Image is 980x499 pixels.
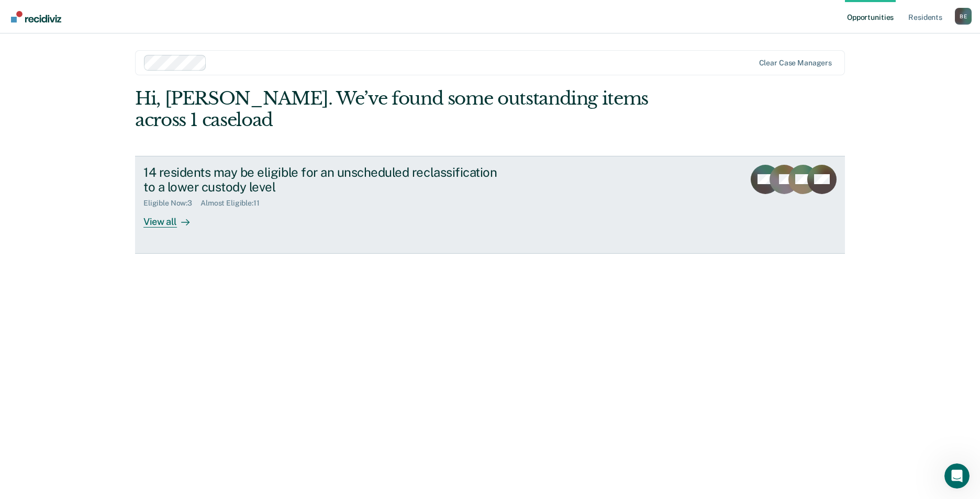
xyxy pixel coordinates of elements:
div: View all [143,208,202,228]
div: Hi, [PERSON_NAME]. We’ve found some outstanding items across 1 caseload [135,88,703,131]
div: 14 residents may be eligible for an unscheduled reclassification to a lower custody level [143,165,511,195]
div: Clear case managers [759,59,832,67]
div: Almost Eligible : 11 [201,199,268,208]
div: B E [955,8,972,25]
button: Profile dropdown button [955,8,972,25]
a: 14 residents may be eligible for an unscheduled reclassification to a lower custody levelEligible... [135,156,845,254]
img: Recidiviz [11,11,61,22]
div: Eligible Now : 3 [143,199,201,208]
iframe: Intercom live chat [944,463,970,489]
